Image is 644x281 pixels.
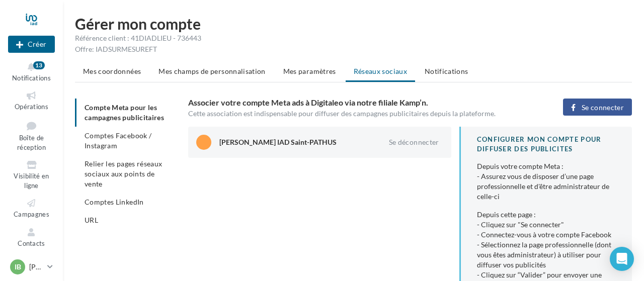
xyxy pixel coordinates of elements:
[75,16,632,31] h1: Gérer mon compte
[8,117,55,154] a: Boîte de réception
[8,225,55,249] a: Contacts
[385,136,443,148] button: Se déconnecter
[15,262,21,272] span: IB
[15,103,48,111] span: Opérations
[610,247,634,271] div: Open Intercom Messenger
[8,196,55,220] a: Campagnes
[8,257,55,276] a: IB [PERSON_NAME]
[8,36,55,53] button: Créer
[8,88,55,113] a: Opérations
[158,67,266,75] span: Mes champs de personnalisation
[219,137,363,147] div: [PERSON_NAME] IAD Saint-PATHUS
[283,67,336,75] span: Mes paramètres
[85,159,162,188] span: Relier les pages réseaux sociaux aux points de vente
[8,59,55,84] button: Notifications 13
[582,104,624,112] span: Se connecter
[75,33,632,43] div: Référence client : 41DIADLIEU - 736443
[188,109,542,119] div: Cette association est indispensable pour diffuser des campagnes publicitaires depuis la plateforme.
[75,44,632,54] div: Offre: IADSURMESUREFT
[14,172,49,190] span: Visibilité en ligne
[477,135,616,153] div: CONFIGURER MON COMPTE POUR DIFFUSER DES PUBLICITES
[85,198,144,206] span: Comptes LinkedIn
[85,216,98,224] span: URL
[17,134,46,151] span: Boîte de réception
[563,99,632,116] button: Se connecter
[8,157,55,192] a: Visibilité en ligne
[85,131,151,150] span: Comptes Facebook / Instagram
[83,67,141,75] span: Mes coordonnées
[33,61,45,69] div: 13
[8,36,55,53] div: Nouvelle campagne
[29,262,43,272] p: [PERSON_NAME]
[18,239,45,247] span: Contacts
[12,74,51,82] span: Notifications
[477,161,616,202] div: Depuis votre compte Meta : - Assurez vous de disposer d’une page professionnelle et d'être admini...
[188,99,542,107] h3: Associer votre compte Meta ads à Digitaleo via notre filiale Kamp’n.
[425,67,468,75] span: Notifications
[14,210,49,218] span: Campagnes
